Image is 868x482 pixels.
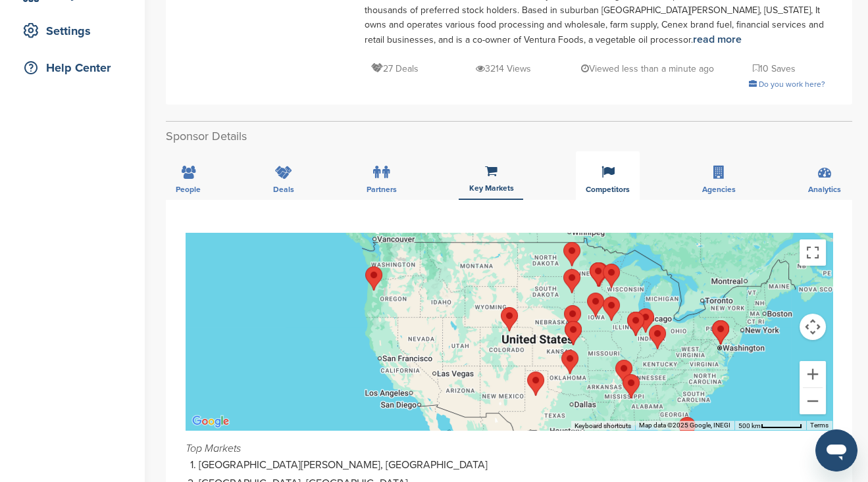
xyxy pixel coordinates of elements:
div: Settings [20,19,132,43]
span: Agencies [702,185,736,193]
div: Minneapolis [584,257,612,292]
button: Map Scale: 500 km per 59 pixels [734,421,806,430]
div: Iowa City [598,291,625,326]
p: 3214 Views [476,60,531,77]
img: Google [189,413,232,430]
div: Manhattan [559,316,587,350]
div: West Lafayette [632,303,659,338]
div: Memphis [610,354,638,389]
h2: Sponsor Details [166,128,852,145]
p: 27 Deals [371,60,419,77]
a: Help Center [13,53,132,83]
button: Zoom in [800,361,826,387]
a: Do you work here? [749,80,825,89]
div: Madison [644,320,671,354]
div: Eau Claire [598,258,625,293]
div: Corvallis [360,261,388,296]
div: Champaign [622,306,650,341]
span: People [176,185,201,193]
p: 10 Saves [753,60,796,77]
span: Do you work here? [759,80,825,89]
iframe: Button to launch messaging window [815,429,857,471]
a: Open this area in Google Maps (opens a new window) [189,413,232,430]
span: 500 km [738,422,761,429]
div: Lincoln [559,300,586,335]
button: Toggle fullscreen view [800,239,826,266]
div: Lubbock [522,366,549,401]
div: Columbia [707,315,734,350]
div: Help Center [20,56,132,80]
div: Fargo [558,237,586,272]
span: Partners [367,185,397,193]
button: Keyboard shortcuts [574,422,631,431]
div: St. Paul [586,257,613,292]
a: Settings [13,16,132,46]
div: Starkville [617,369,645,404]
span: Map data ©2025 Google, INEGI [639,422,730,429]
span: Key Markets [469,184,513,192]
button: Map camera controls [800,314,826,340]
a: Terms (opens in new tab) [810,422,829,429]
span: Deals [273,185,294,193]
div: Ames [582,287,609,322]
span: Competitors [586,185,630,193]
li: [GEOGRAPHIC_DATA][PERSON_NAME], [GEOGRAPHIC_DATA] [199,458,832,472]
div: Top Markets [186,443,832,454]
div: Orlando [673,412,701,446]
span: Analytics [808,185,841,193]
div: Fort Collins [496,302,523,337]
div: Brookings [558,264,586,299]
div: Stillwater [556,345,584,379]
p: Viewed less than a minute ago [581,60,714,77]
button: Zoom out [800,388,826,414]
a: read more [693,33,742,46]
